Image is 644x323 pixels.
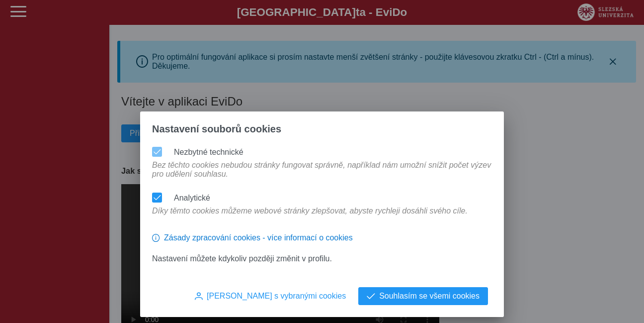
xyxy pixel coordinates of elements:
span: Nastavení souborů cookies [152,123,281,135]
span: Zásady zpracování cookies - více informací o cookies [164,233,353,242]
label: Analytické [174,194,210,202]
p: Nastavení můžete kdykoliv později změnit v profilu. [152,254,492,263]
a: Zásady zpracování cookies - více informací o cookies [152,237,353,246]
button: Zásady zpracování cookies - více informací o cookies [152,229,353,246]
div: Bez těchto cookies nebudou stránky fungovat správně, například nám umožní snížit počet výzev pro ... [148,161,496,189]
span: [PERSON_NAME] s vybranými cookies [207,292,346,301]
span: Souhlasím se všemi cookies [379,292,480,301]
button: Souhlasím se všemi cookies [358,287,488,305]
label: Nezbytné technické [174,148,243,156]
button: [PERSON_NAME] s vybranými cookies [186,287,354,305]
div: Díky těmto cookies můžeme webové stránky zlepšovat, abyste rychleji dosáhli svého cíle. [148,207,472,225]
